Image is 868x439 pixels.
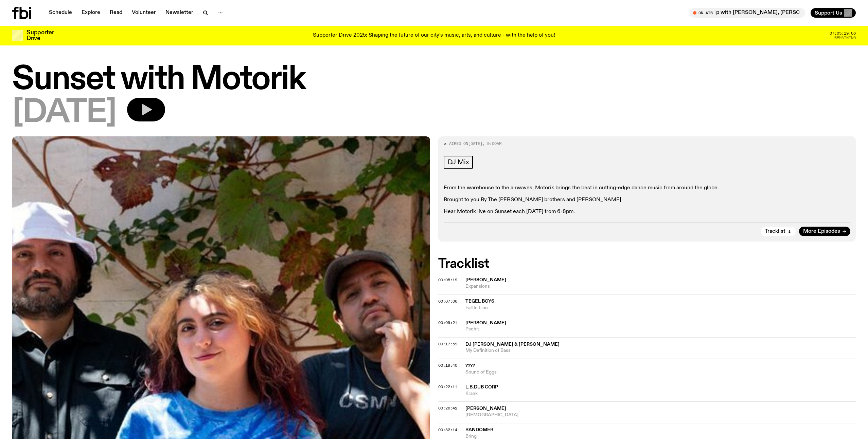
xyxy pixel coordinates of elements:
[465,283,856,290] span: Expansions
[444,156,473,169] a: DJ Mix
[438,406,457,410] button: 00:26:42
[465,278,506,282] span: [PERSON_NAME]
[830,32,856,35] span: 07:05:19:06
[438,277,457,283] span: 00:05:19
[438,384,457,389] span: 00:22:11
[465,406,506,411] span: [PERSON_NAME]
[465,363,475,368] span: ????
[449,141,468,146] span: Aired on
[438,300,457,303] button: 00:07:06
[438,385,457,389] button: 00:22:11
[438,405,457,411] span: 00:26:42
[106,8,126,18] a: Read
[465,347,856,354] span: My Definition of Bass
[12,64,856,95] h1: Sunset with Motorik
[448,158,469,166] span: DJ Mix
[803,229,840,234] span: More Episodes
[438,341,457,347] span: 00:17:59
[465,427,493,432] span: Randomer
[811,8,856,18] button: Support Us
[444,209,851,215] p: Hear Motorik live on Sunset each [DATE] from 6-8pm.
[465,299,494,304] span: Tegel Boys
[465,369,856,376] span: Sound of Eggs
[465,326,856,332] span: Pschit
[465,321,506,325] span: [PERSON_NAME]
[761,227,796,236] button: Tracklist
[465,385,498,389] span: L.B.Dub Corp
[438,364,457,367] button: 00:19:40
[799,227,850,236] a: More Episodes
[438,428,457,432] button: 00:32:14
[438,320,457,325] span: 00:09:21
[26,30,54,41] h3: Supporter Drive
[313,33,555,39] p: Supporter Drive 2025: Shaping the future of our city’s music, arts, and culture - with the help o...
[444,185,851,191] p: From the warehouse to the airwaves, Motorik brings the best in cutting-edge dance music from arou...
[438,342,457,346] button: 00:17:59
[465,412,856,418] span: [DEMOGRAPHIC_DATA]
[834,36,856,40] span: Remaining
[438,321,457,325] button: 00:09:21
[690,8,805,18] button: On Airdot.zip with [PERSON_NAME], [PERSON_NAME] and [PERSON_NAME]
[438,363,457,368] span: 00:19:40
[438,258,856,270] h2: Tracklist
[465,342,560,347] span: dj [PERSON_NAME] & [PERSON_NAME]
[438,278,457,282] button: 00:05:19
[465,390,856,397] span: Krank
[438,427,457,433] span: 00:32:14
[444,197,851,203] p: Brought to you By The [PERSON_NAME] brothers and [PERSON_NAME]
[468,141,482,146] span: [DATE]
[45,8,76,18] a: Schedule
[128,8,160,18] a: Volunteer
[12,98,116,128] span: [DATE]
[765,229,785,234] span: Tracklist
[77,8,104,18] a: Explore
[482,141,501,146] span: , 9:00am
[465,305,856,311] span: Fall In Line
[161,8,197,18] a: Newsletter
[438,299,457,304] span: 00:07:06
[815,10,842,16] span: Support Us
